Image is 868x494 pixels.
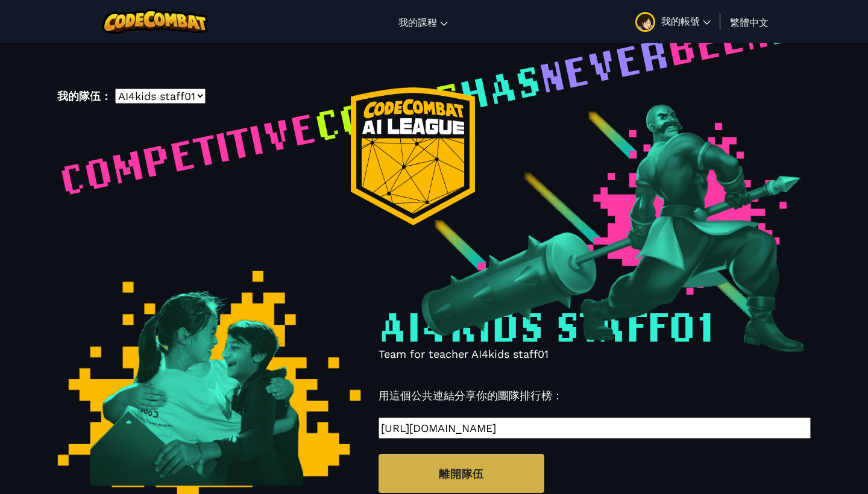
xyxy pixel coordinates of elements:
[379,387,811,404] p: 用這個公共連結分享你的團隊排行榜：
[724,5,775,38] a: 繁體中文
[730,16,769,28] span: 繁體中文
[57,87,112,105] label: 我的隊伍：
[629,2,717,40] a: 我的帳號
[661,14,711,27] span: 我的帳號
[379,454,544,493] a: 離開隊伍
[54,100,321,207] span: Competitive
[351,87,475,225] img: logo_badge.png
[534,25,673,105] span: never
[392,5,454,38] a: 我的課程
[398,16,437,28] span: 我的課程
[102,9,208,34] img: CodeCombat logo
[635,12,655,32] img: avatar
